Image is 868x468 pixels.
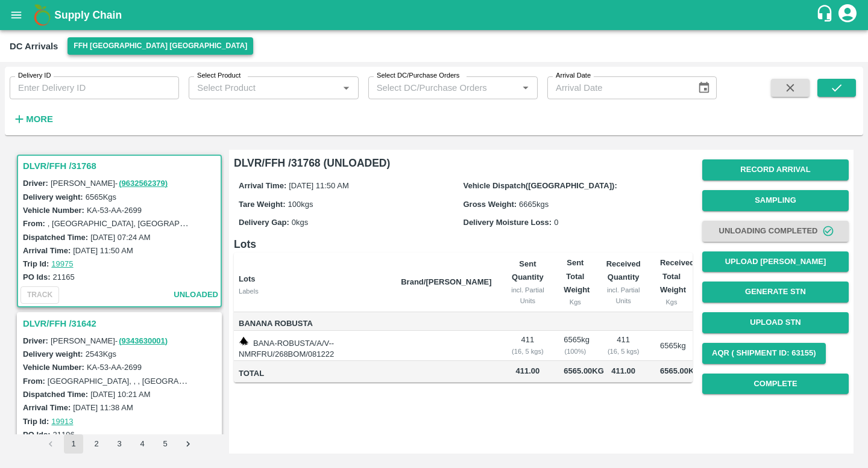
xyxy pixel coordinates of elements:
[564,297,587,307] div: Kgs
[23,316,219,331] h3: DLVR/FFH /31642
[234,236,693,253] h6: Lots
[660,366,700,375] span: 6565.00 Kg
[54,9,122,21] b: Supply Chain
[702,221,849,242] button: Unloading Completed
[23,179,48,188] label: Driver:
[554,331,596,361] td: 6565 kg
[702,282,849,303] button: Generate STN
[86,349,116,359] label: 2543 Kgs
[702,190,849,211] button: Sampling
[64,434,83,454] button: page 1
[86,192,116,202] label: 6565 Kgs
[239,336,248,346] img: weight
[178,434,198,454] button: Go to next page
[837,2,858,28] div: account of current user
[51,179,169,188] span: [PERSON_NAME] -
[23,233,88,242] label: Dispatched Time:
[18,71,51,81] label: Delivery ID
[292,218,308,227] span: 0 kgs
[234,155,693,171] h6: DLVR/FFH /31768 (UNLOADED)
[68,37,253,55] button: Select DC
[53,272,75,282] label: 21165
[606,346,641,357] div: ( 16, 5 kgs)
[554,218,558,227] span: 0
[23,430,51,439] label: PO Ids:
[511,285,544,307] div: incl. Partial Units
[10,38,58,54] div: DC Arrivals
[23,377,45,386] label: From:
[87,206,142,215] label: KA-53-AA-2699
[564,366,604,375] span: 6565.00 Kg
[39,434,200,454] nav: pagination navigation
[133,434,152,454] button: Go to page 4
[511,365,544,378] span: 411.00
[73,246,133,255] label: [DATE] 11:50 AM
[234,331,391,361] td: BANA-ROBUSTA/A/V--NMRFRU/268BOM/081222
[702,251,849,272] button: Upload [PERSON_NAME]
[156,434,175,454] button: Go to page 5
[174,288,218,302] span: unloaded
[73,403,133,412] label: [DATE] 11:38 AM
[239,367,391,381] span: Total
[547,76,688,99] input: Arrival Date
[30,3,54,27] img: logo
[90,233,150,242] label: [DATE] 07:24 AM
[660,258,694,294] b: Received Total Weight
[377,71,459,81] label: Select DC/Purchase Orders
[702,343,826,364] button: AQR ( Shipment Id: 63155)
[23,158,219,174] h3: DLVR/FFH /31768
[10,109,56,129] button: More
[23,272,51,282] label: PO Ids:
[702,374,849,395] button: Complete
[693,76,715,99] button: Choose date
[2,1,30,29] button: open drawer
[239,317,391,331] span: Banana Robusta
[606,365,641,378] span: 411.00
[110,434,129,454] button: Go to page 3
[119,179,168,188] a: (9632562379)
[23,403,71,412] label: Arrival Time:
[192,80,335,96] input: Select Product
[401,277,491,286] b: Brand/[PERSON_NAME]
[464,181,617,190] label: Vehicle Dispatch([GEOGRAPHIC_DATA]):
[48,218,310,228] label: , [GEOGRAPHIC_DATA], [GEOGRAPHIC_DATA], , [GEOGRAPHIC_DATA]
[239,218,289,227] label: Delivery Gap:
[239,274,255,283] b: Lots
[90,390,150,399] label: [DATE] 10:21 AM
[23,246,71,255] label: Arrival Time:
[48,376,310,386] label: [GEOGRAPHIC_DATA], , , [GEOGRAPHIC_DATA], [GEOGRAPHIC_DATA]
[26,114,53,124] strong: More
[660,297,683,307] div: Kgs
[512,259,544,282] b: Sent Quantity
[23,349,83,359] label: Delivery weight:
[10,76,179,99] input: Enter Delivery ID
[501,331,554,361] td: 411
[239,181,286,190] label: Arrival Time:
[464,200,517,209] label: Gross Weight:
[556,71,591,81] label: Arrival Date
[23,259,49,268] label: Trip Id:
[464,218,552,227] label: Delivery Moisture Loss:
[53,430,75,439] label: 21196
[23,417,49,426] label: Trip Id:
[51,417,73,426] a: 19913
[23,363,84,372] label: Vehicle Number:
[289,181,348,190] span: [DATE] 11:50 AM
[702,312,849,333] button: Upload STN
[23,219,45,228] label: From:
[596,331,650,361] td: 411
[23,192,83,202] label: Delivery weight:
[51,259,73,268] a: 19975
[288,200,313,209] span: 100 kgs
[511,346,544,357] div: ( 16, 5 kgs)
[606,259,641,282] b: Received Quantity
[816,4,837,26] div: customer-support
[239,200,286,209] label: Tare Weight:
[23,390,88,399] label: Dispatched Time:
[564,258,590,294] b: Sent Total Weight
[197,71,241,81] label: Select Product
[606,285,641,307] div: incl. Partial Units
[650,331,693,361] td: 6565 kg
[54,7,816,23] a: Supply Chain
[372,80,498,96] input: Select DC/Purchase Orders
